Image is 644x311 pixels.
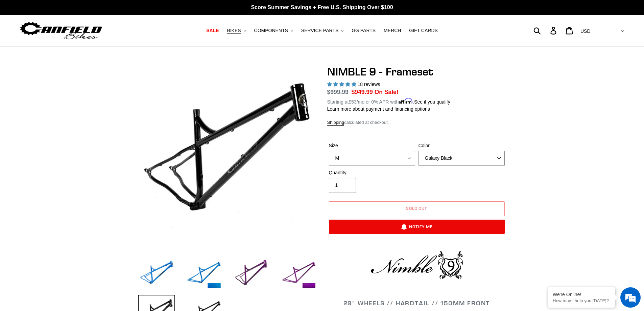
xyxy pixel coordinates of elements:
[329,142,415,149] label: Size
[327,97,450,106] p: Starting at /mo or 0% APR with .
[553,292,610,297] div: We're Online!
[327,119,506,126] div: calculated at checkout.
[138,256,175,293] img: Load image into Gallery viewer, NIMBLE 9 - Frameset
[298,26,347,35] button: SERVICE PARTS
[553,298,610,303] p: How may I help you today?
[419,142,505,149] label: Color
[357,82,380,87] span: 18 reviews
[223,26,249,35] button: BIKES
[329,201,505,216] button: Sold out
[251,26,296,35] button: COMPONENTS
[233,256,270,293] img: Load image into Gallery viewer, NIMBLE 9 - Frameset
[414,99,450,105] a: See if you qualify - Learn more about Affirm Financing (opens in modal)
[399,98,413,104] span: Affirm
[327,89,349,95] s: $999.99
[384,28,401,34] span: MERCH
[254,28,288,34] span: COMPONENTS
[227,28,241,34] span: BIKES
[343,299,490,307] span: 29" WHEELS // HARDTAIL // 150MM FRONT
[537,23,554,38] input: Search
[206,28,219,34] span: SALE
[327,65,506,78] h1: NIMBLE 9 - Frameset
[301,28,338,34] span: SERVICE PARTS
[19,20,103,41] img: Canfield Bikes
[406,206,428,211] span: Sold out
[380,26,404,35] a: MERCH
[327,82,358,87] span: 4.89 stars
[409,28,438,34] span: GIFT CARDS
[280,256,317,293] img: Load image into Gallery viewer, NIMBLE 9 - Frameset
[327,106,430,112] a: Learn more about payment and financing options
[329,169,415,176] label: Quantity
[349,99,356,105] span: $53
[329,220,505,234] button: Notify Me
[327,120,344,126] a: Shipping
[375,88,399,96] span: On Sale!
[352,89,373,95] span: $949.99
[352,28,376,34] span: GG PARTS
[203,26,222,35] a: SALE
[406,26,441,35] a: GIFT CARDS
[348,26,379,35] a: GG PARTS
[185,256,222,293] img: Load image into Gallery viewer, NIMBLE 9 - Frameset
